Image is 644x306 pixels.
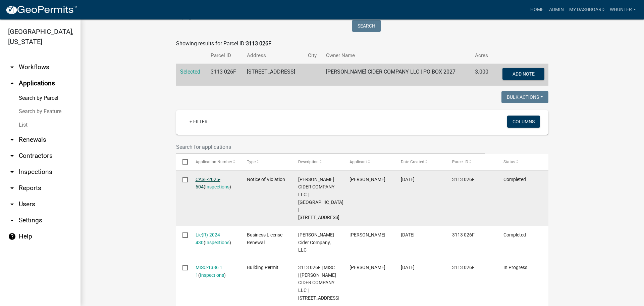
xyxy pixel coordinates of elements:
span: 3113 026F [452,177,475,182]
span: REECE'S CIDER COMPANY LLC | PO BOX 2027 | ELLIJAY, GA 30540 | 9110 E HWY 52 [298,177,343,220]
span: In Progress [503,265,527,270]
th: Owner Name [322,48,471,63]
a: Selected [180,69,200,75]
a: MISC-1386 1 1 [196,265,222,278]
div: ( ) [196,176,234,191]
a: whunter [607,3,639,16]
button: Add Note [502,68,544,80]
div: ( ) [196,264,234,279]
span: Art Wlochowski [350,177,385,182]
datatable-header-cell: Parcel ID [446,154,497,170]
i: arrow_drop_down [8,136,16,144]
span: Applicant [350,160,367,164]
datatable-header-cell: Select [176,154,189,170]
div: ( ) [196,231,234,247]
span: Type [247,160,256,164]
i: arrow_drop_down [8,216,16,224]
a: Inspections [200,272,224,278]
i: arrow_drop_down [8,184,16,192]
span: Description [298,160,319,164]
span: Status [503,160,515,164]
span: Application Number [196,160,232,164]
div: Showing results for Parcel ID: [176,40,548,48]
i: arrow_drop_down [8,200,16,208]
datatable-header-cell: Applicant [343,154,394,170]
span: John Taner Reece [350,232,385,237]
a: My Dashboard [567,3,607,16]
button: Bulk Actions [501,91,548,103]
th: Acres [471,48,494,63]
span: Date Created [401,160,424,164]
datatable-header-cell: Type [240,154,291,170]
th: Address [243,48,304,63]
i: arrow_drop_down [8,63,16,71]
a: CASE-2025-604 [196,177,220,190]
span: Add Note [512,71,534,77]
span: Notice of Violation [247,177,285,182]
datatable-header-cell: Date Created [394,154,446,170]
input: Search for applications [176,140,485,154]
a: Lic(R)-2024-430 [196,232,221,245]
datatable-header-cell: Application Number [189,154,240,170]
th: Parcel ID [207,48,243,63]
a: Inspections [205,184,229,189]
a: Admin [546,3,567,16]
i: arrow_drop_down [8,168,16,176]
button: Search [352,20,381,32]
span: Business License Renewal [247,232,282,245]
span: 3113 026F [452,265,475,270]
span: Reece's Cider Company, LLC [298,232,334,253]
strong: 3113 026F [246,40,271,47]
span: Completed [503,177,526,182]
span: Building Permit [247,265,278,270]
td: 3113 026F [207,64,243,86]
span: 03/06/2024 [401,232,415,237]
a: + Filter [184,116,213,128]
a: Inspections [205,240,229,245]
td: [PERSON_NAME] CIDER COMPANY LLC | PO BOX 2027 [322,64,471,86]
datatable-header-cell: Status [497,154,548,170]
span: 04/03/2025 [401,177,415,182]
th: City [304,48,322,63]
span: 3113 026F [452,232,475,237]
i: arrow_drop_up [8,79,16,87]
i: help [8,232,16,241]
span: Completed [503,232,526,237]
a: Home [528,3,546,16]
span: Parcel ID [452,160,468,164]
span: 3113 026F | MISC | REECE'S CIDER COMPANY LLC | PO BOX 2027 | 9110 E HWY 52 [298,265,339,301]
span: 01/27/2023 [401,265,415,270]
datatable-header-cell: Description [292,154,343,170]
td: [STREET_ADDRESS] [243,64,304,86]
td: 3.000 [471,64,494,86]
button: Columns [507,116,540,128]
span: John Taner Reece [350,265,385,270]
i: arrow_drop_down [8,152,16,160]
